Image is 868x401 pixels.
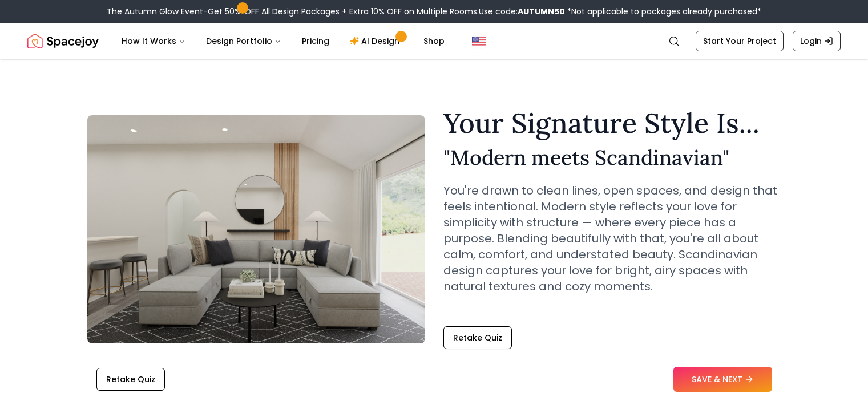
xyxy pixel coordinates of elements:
[197,30,290,52] button: Design Portfolio
[479,6,565,17] span: Use code:
[472,34,486,48] img: United States
[107,6,761,17] div: The Autumn Glow Event-Get 50% OFF All Design Packages + Extra 10% OFF on Multiple Rooms.
[443,110,781,137] h1: Your Signature Style Is...
[443,183,781,294] p: You're drawn to clean lines, open spaces, and design that feels intentional. Modern style reflect...
[443,326,512,349] button: Retake Quiz
[443,146,781,169] h2: " Modern meets Scandinavian "
[565,6,761,17] span: *Not applicable to packages already purchased*
[27,30,99,52] a: Spacejoy
[112,30,195,52] button: How It Works
[518,6,565,17] b: AUTUMN50
[27,23,841,59] nav: Global
[673,367,772,392] button: SAVE & NEXT
[696,31,784,51] a: Start Your Project
[96,368,165,391] button: Retake Quiz
[341,30,412,52] a: AI Design
[87,115,425,343] img: Modern meets Scandinavian Style Example
[414,30,454,52] a: Shop
[293,30,338,52] a: Pricing
[793,31,841,51] a: Login
[112,30,454,52] nav: Main
[27,30,99,52] img: Spacejoy Logo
